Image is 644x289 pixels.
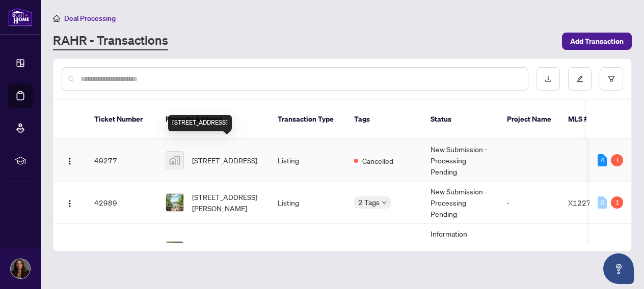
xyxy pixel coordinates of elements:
[598,154,607,166] div: 4
[611,196,623,209] div: 1
[192,191,261,214] span: [STREET_ADDRESS][PERSON_NAME]
[422,100,499,139] th: Status
[166,194,183,211] img: thumbnail-img
[603,253,634,284] button: Open asap
[66,199,74,208] img: Logo
[568,67,592,91] button: edit
[11,259,30,278] img: Profile Icon
[499,182,560,224] td: -
[53,15,60,22] span: home
[499,224,560,277] td: -
[192,155,257,166] span: [STREET_ADDRESS]
[499,139,560,182] td: -
[562,33,632,50] button: Add Transaction
[608,75,615,82] span: filter
[62,194,78,211] button: Logo
[499,100,560,139] th: Project Name
[422,224,499,277] td: Information Updated - Processing Pending
[576,75,583,82] span: edit
[66,157,74,165] img: Logo
[568,198,609,207] span: X12271937
[270,182,346,224] td: Listing
[598,196,607,209] div: 0
[358,196,380,208] span: 2 Tags
[166,152,183,169] img: thumbnail-img
[536,67,560,91] button: download
[382,200,387,205] span: down
[166,242,183,259] img: thumbnail-img
[346,100,422,139] th: Tags
[270,100,346,139] th: Transaction Type
[62,152,78,168] button: Logo
[570,33,624,49] span: Add Transaction
[86,182,157,224] td: 42989
[422,182,499,224] td: New Submission - Processing Pending
[545,75,552,82] span: download
[600,67,623,91] button: filter
[422,139,499,182] td: New Submission - Processing Pending
[270,139,346,182] td: Listing
[192,239,261,262] span: [STREET_ADDRESS][PERSON_NAME]
[560,100,621,139] th: MLS #
[86,100,157,139] th: Ticket Number
[611,154,623,166] div: 1
[168,115,232,131] div: [STREET_ADDRESS]
[157,100,270,139] th: Property Address
[86,139,157,182] td: 49277
[362,155,393,166] span: Cancelled
[53,32,168,50] a: RAHR - Transactions
[270,224,346,277] td: Deal - Buy Side Sale
[64,14,116,23] span: Deal Processing
[8,8,33,26] img: logo
[62,242,78,258] button: Logo
[86,224,157,277] td: 42098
